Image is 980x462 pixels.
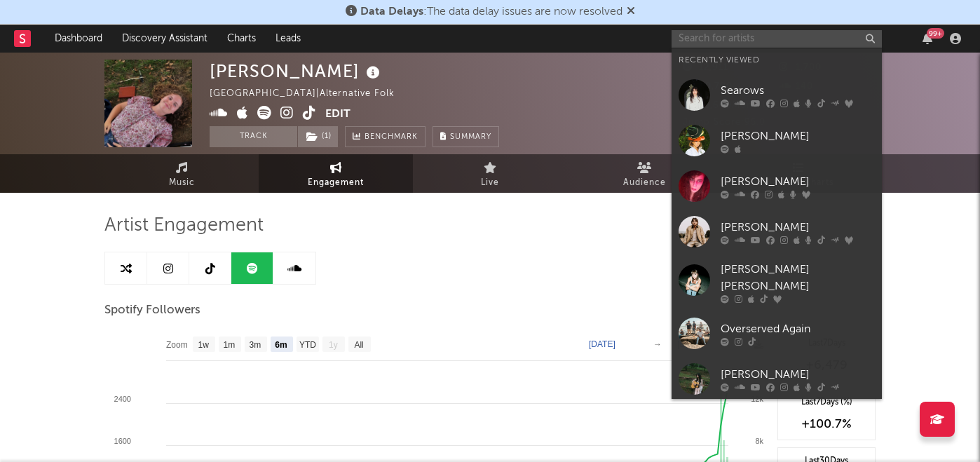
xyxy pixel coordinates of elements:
a: [PERSON_NAME] [672,118,882,163]
button: (1) [298,126,338,147]
text: 2400 [114,395,131,403]
text: All [354,340,363,350]
span: Summary [450,133,491,141]
div: [GEOGRAPHIC_DATA] | Alternative Folk [210,86,411,102]
a: Live [413,154,567,193]
span: Engagement [308,175,364,191]
span: Artist Engagement [104,217,264,234]
a: Charts [217,25,266,53]
div: Last 7 Days (%) [785,396,868,409]
text: Zoom [166,340,188,350]
span: Benchmark [365,129,418,146]
span: Spotify Followers [104,302,200,319]
text: → [653,339,662,349]
a: Music [104,154,259,193]
div: [PERSON_NAME] [PERSON_NAME] [721,261,875,295]
div: Recently Viewed [679,52,875,69]
a: [PERSON_NAME] [672,163,882,209]
text: 8k [755,437,763,445]
a: [PERSON_NAME] [672,356,882,402]
text: YTD [299,340,316,350]
a: Overserved Again [672,311,882,356]
text: 12k [751,395,763,403]
button: Track [210,126,297,147]
a: Leads [266,25,311,53]
span: Live [481,175,499,191]
a: Benchmark [345,126,426,147]
text: 1600 [114,437,131,445]
a: Discovery Assistant [112,25,217,53]
div: [PERSON_NAME] [721,219,875,236]
button: Summary [433,126,499,147]
div: 99 + [927,28,944,39]
a: Searows [672,72,882,118]
text: 1y [329,340,338,350]
span: Data Delays [360,6,423,18]
div: [PERSON_NAME] [721,173,875,190]
div: +100.7 % [785,416,868,433]
span: ( 1 ) [297,126,339,147]
text: 1w [198,340,210,350]
span: : The data delay issues are now resolved [360,6,622,18]
a: Dashboard [45,25,112,53]
text: 3m [250,340,261,350]
button: 99+ [923,33,932,44]
text: [DATE] [589,339,615,349]
span: Dismiss [627,6,635,18]
div: [PERSON_NAME] [721,366,875,383]
text: 6m [275,340,287,350]
a: Engagement [259,154,413,193]
div: [PERSON_NAME] [721,128,875,144]
div: [PERSON_NAME] [210,60,383,83]
span: Music [169,175,195,191]
button: Edit [325,106,351,123]
span: Audience [623,175,666,191]
a: [PERSON_NAME] [672,209,882,254]
a: [PERSON_NAME] [PERSON_NAME] [672,254,882,311]
a: Audience [567,154,721,193]
input: Search for artists [672,30,882,48]
text: 1m [224,340,236,350]
div: Searows [721,82,875,99]
div: Overserved Again [721,320,875,337]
